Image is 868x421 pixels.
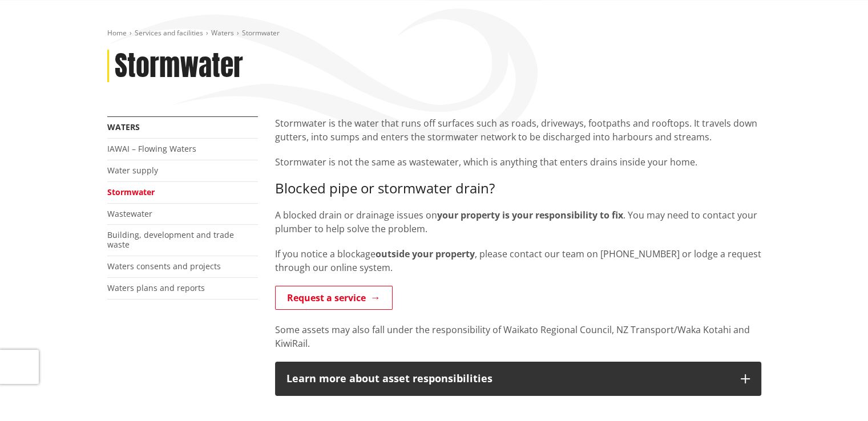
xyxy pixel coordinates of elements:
[115,50,243,83] h1: Stormwater
[107,282,205,293] a: Waters plans and reports
[275,247,761,274] p: If you notice a blockage , please contact our team on [PHONE_NUMBER] or lodge a request through o...
[242,28,280,38] span: Stormwater
[107,122,140,132] a: Waters
[275,323,761,350] p: Some assets may also fall under the responsibility of Waikato Regional Council, NZ Transport/Waka...
[211,28,234,38] a: Waters
[107,143,196,154] a: IAWAI – Flowing Waters
[107,208,152,219] a: Wastewater
[275,180,761,197] h3: Blocked pipe or stormwater drain?
[275,155,761,169] p: Stormwater is not the same as wastewater, which is anything that enters drains inside your home.
[815,373,857,414] iframe: Messenger Launcher
[275,362,761,396] button: Learn more about asset responsibilities
[376,248,475,260] strong: outside your property
[107,261,221,272] a: Waters consents and projects
[275,286,393,310] a: Request a service
[286,373,729,384] div: Learn more about asset responsibilities
[107,229,234,250] a: Building, development and trade waste
[275,208,761,236] p: A blocked drain or drainage issues on . You may need to contact your plumber to help solve the pr...
[135,28,203,38] a: Services and facilities
[107,165,158,176] a: Water supply
[107,187,155,197] a: Stormwater
[107,28,127,38] a: Home
[275,116,761,144] p: Stormwater is the water that runs off surfaces such as roads, driveways, footpaths and rooftops. ...
[107,29,761,38] nav: breadcrumb
[437,209,623,221] strong: your property is your responsibility to fix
